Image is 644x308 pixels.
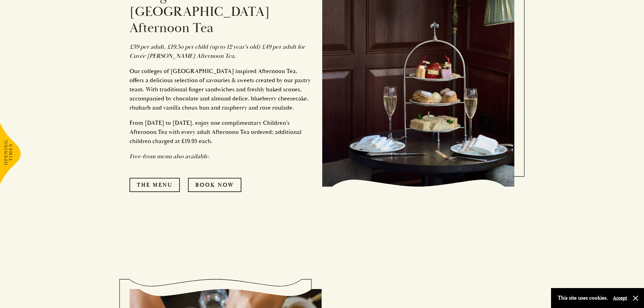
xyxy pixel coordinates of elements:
[613,295,627,301] button: Accept
[632,295,639,302] button: Close and accept
[129,118,312,146] p: From [DATE] to [DATE], enjoy one complimentary Children’s Afternoon Tea with every adult Afternoo...
[129,43,305,60] em: £39 per adult. £19.5o per child (up to 12 year’s old) £49 per adult for Cuvée [PERSON_NAME] After...
[188,178,241,192] a: Book Now
[129,178,180,192] a: The Menu
[129,152,210,160] em: Free-from menu also available.
[129,67,312,112] p: Our colleges of [GEOGRAPHIC_DATA] inspired Afternoon Tea, offers a delicious selection of savouri...
[558,293,608,303] p: This site uses cookies.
